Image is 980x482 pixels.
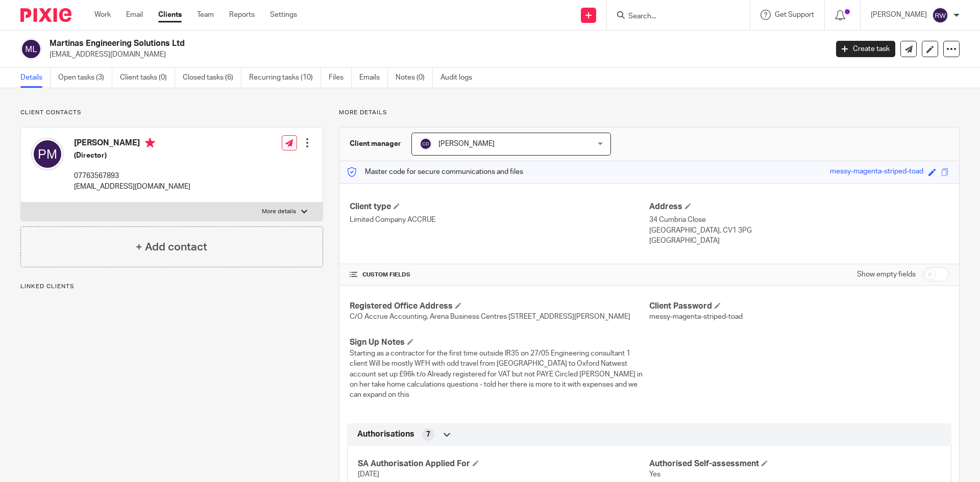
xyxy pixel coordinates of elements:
[649,471,660,478] span: Yes
[350,271,649,279] h4: CUSTOM FIELDS
[358,471,379,478] span: [DATE]
[229,10,255,20] a: Reports
[649,201,949,212] h4: Address
[270,10,297,20] a: Settings
[420,138,432,150] img: svg%3E
[649,313,743,320] span: messy-magenta-striped-toad
[94,10,111,20] a: Work
[857,269,916,280] label: Show empty fields
[74,138,190,150] h4: [PERSON_NAME]
[350,350,643,398] span: Starting as a contractor for the first time outside IR35 on 27/05 Engineering consultant 1 client...
[830,166,923,178] div: messy-magenta-striped-toad
[262,208,296,216] p: More details
[440,68,480,88] a: Audit logs
[329,68,352,88] a: Files
[20,38,42,60] img: svg%3E
[183,68,241,88] a: Closed tasks (6)
[350,139,401,149] h3: Client manager
[20,68,51,88] a: Details
[871,10,927,20] p: [PERSON_NAME]
[20,283,323,291] p: Linked clients
[31,138,64,170] img: svg%3E
[50,49,821,60] p: [EMAIL_ADDRESS][DOMAIN_NAME]
[350,337,649,348] h4: Sign Up Notes
[438,140,495,147] span: [PERSON_NAME]
[126,10,143,20] a: Email
[20,109,323,117] p: Client contacts
[932,7,948,23] img: svg%3E
[649,236,949,246] p: [GEOGRAPHIC_DATA]
[347,167,523,177] p: Master code for secure communications and files
[120,68,175,88] a: Client tasks (0)
[158,10,182,20] a: Clients
[350,201,649,212] h4: Client type
[649,301,949,312] h4: Client Password
[649,225,949,236] p: [GEOGRAPHIC_DATA], CV1 3PG
[396,68,433,88] a: Notes (0)
[74,171,190,181] p: 07763567893
[197,10,214,20] a: Team
[350,301,649,312] h4: Registered Office Address
[20,8,71,22] img: Pixie
[775,11,814,18] span: Get Support
[74,150,190,161] h5: (Director)
[649,215,949,225] p: 34 Cumbria Close
[359,68,388,88] a: Emails
[357,429,414,440] span: Authorisations
[339,109,960,117] p: More details
[136,239,207,255] h4: + Add contact
[350,313,630,320] span: C/O Accrue Accounting, Arena Business Centres [STREET_ADDRESS][PERSON_NAME]
[58,68,112,88] a: Open tasks (3)
[145,138,155,148] i: Primary
[649,459,941,469] h4: Authorised Self-assessment
[50,38,667,49] h2: Martinas Engineering Solutions Ltd
[836,41,895,57] a: Create task
[350,215,649,225] p: Limited Company ACCRUE
[249,68,321,88] a: Recurring tasks (10)
[74,182,190,192] p: [EMAIL_ADDRESS][DOMAIN_NAME]
[426,429,430,440] span: 7
[627,12,719,21] input: Search
[358,459,649,469] h4: SA Authorisation Applied For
